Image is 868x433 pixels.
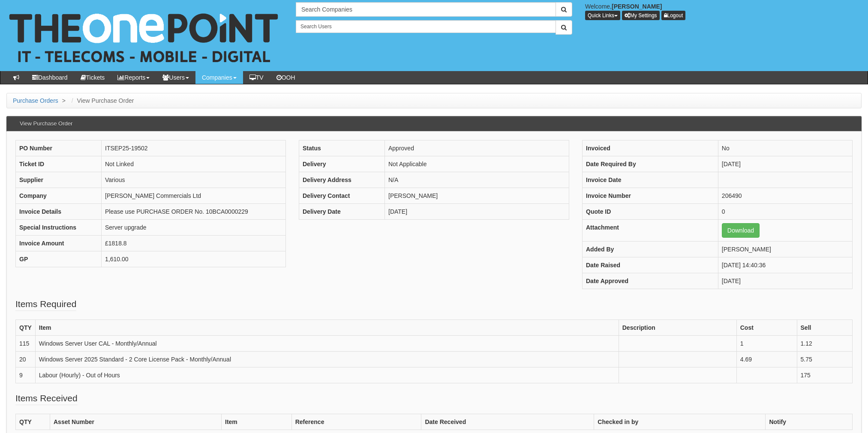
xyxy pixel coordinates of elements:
td: 1.12 [797,335,852,351]
td: Please use PURCHASE ORDER No. 10BCA0000229 [102,203,286,219]
span: > [60,97,68,104]
th: Delivery Contact [299,188,385,203]
th: Delivery [299,156,385,172]
h3: View Purchase Order [15,116,77,131]
legend: Items Required [15,298,76,311]
a: Reports [111,71,156,84]
td: ITSEP25-19502 [102,140,286,156]
td: 175 [797,367,852,383]
a: Tickets [74,71,111,84]
td: £1818.8 [102,235,286,251]
th: Date Received [421,414,594,430]
a: Download [722,223,760,238]
td: Various [102,172,286,188]
th: Date Raised [583,257,718,273]
td: 20 [16,351,36,367]
th: Notify [766,414,853,430]
th: Status [299,140,385,156]
a: TV [243,71,270,84]
th: PO Number [16,140,102,156]
th: Delivery Date [299,203,385,219]
a: Purchase Orders [13,97,58,104]
a: My Settings [622,11,660,20]
th: Attachment [583,219,718,241]
td: [DATE] [718,156,852,172]
td: 9 [16,367,36,383]
th: QTY [16,414,50,430]
td: No [718,140,852,156]
th: Checked in by [594,414,766,430]
th: Added By [583,241,718,257]
b: [PERSON_NAME] [612,3,662,10]
td: Labour (Hourly) - Out of Hours [35,367,619,383]
td: [DATE] [385,203,569,219]
th: Reference [291,414,421,430]
th: Invoiced [583,140,718,156]
th: Company [16,188,102,203]
td: 1 [736,335,797,351]
td: 4.69 [736,351,797,367]
td: [DATE] [718,273,852,289]
td: Windows Server User CAL - Monthly/Annual [35,335,619,351]
td: N/A [385,172,569,188]
td: Not Linked [102,156,286,172]
th: Quote ID [583,203,718,219]
th: QTY [16,320,36,335]
a: Users [156,71,195,84]
li: View Purchase Order [69,96,134,105]
td: 115 [16,335,36,351]
td: [PERSON_NAME] [385,188,569,203]
th: Item [35,320,619,335]
a: OOH [270,71,302,84]
th: Invoice Date [583,172,718,188]
th: Supplier [16,172,102,188]
th: Invoice Details [16,203,102,219]
th: Cost [736,320,797,335]
th: Invoice Amount [16,235,102,251]
button: Quick Links [585,11,620,20]
th: Invoice Number [583,188,718,203]
th: Sell [797,320,852,335]
th: Description [619,320,736,335]
legend: Items Received [15,392,78,405]
td: Server upgrade [102,219,286,235]
th: Delivery Address [299,172,385,188]
td: 0 [718,203,852,219]
div: Welcome, [579,2,868,20]
th: Special Instructions [16,219,102,235]
td: [DATE] 14:40:36 [718,257,852,273]
input: Search Users [296,20,556,33]
td: [PERSON_NAME] Commercials Ltd [102,188,286,203]
th: Date Approved [583,273,718,289]
td: Approved [385,140,569,156]
a: Logout [661,11,686,20]
td: 1,610.00 [102,251,286,267]
th: Asset Number [50,414,222,430]
td: 206490 [718,188,852,203]
th: GP [16,251,102,267]
td: Windows Server 2025 Standard - 2 Core License Pack - Monthly/Annual [35,351,619,367]
a: Dashboard [26,71,74,84]
td: Not Applicable [385,156,569,172]
input: Search Companies [296,2,556,17]
th: Item [222,414,292,430]
th: Date Required By [583,156,718,172]
td: [PERSON_NAME] [718,241,852,257]
th: Ticket ID [16,156,102,172]
td: 5.75 [797,351,852,367]
a: Companies [195,71,243,84]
